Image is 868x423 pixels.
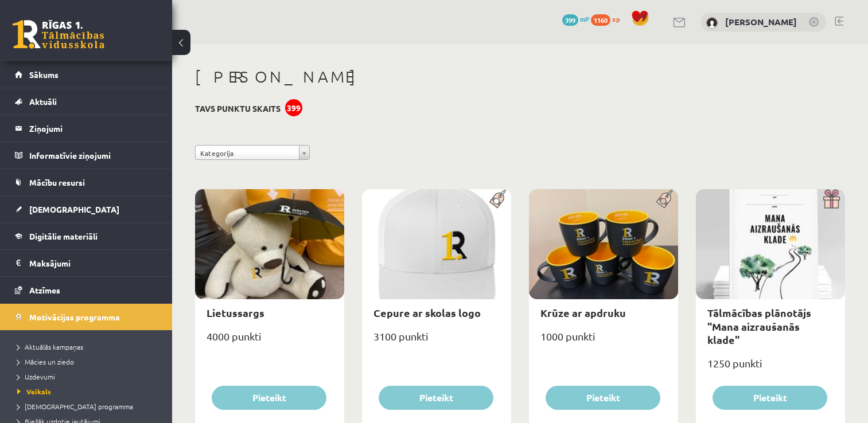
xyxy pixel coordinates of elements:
span: Mācību resursi [29,177,85,187]
span: Atzīmes [29,285,60,295]
a: Digitālie materiāli [15,223,158,249]
div: 1250 punkti [696,354,845,382]
a: Aktuāli [15,88,158,115]
img: Nellija Saulīte [706,17,718,29]
button: Pieteikt [379,386,493,410]
span: Motivācijas programma [29,312,120,322]
a: Aktuālās kampaņas [17,342,161,352]
a: Uzdevumi [17,371,161,382]
a: Informatīvie ziņojumi [15,142,158,169]
a: Ziņojumi [15,115,158,142]
a: 1160 xp [591,14,625,23]
legend: Maksājumi [29,250,158,276]
span: Uzdevumi [17,372,55,381]
a: Atzīmes [15,277,158,303]
legend: Ziņojumi [29,115,158,142]
h1: [PERSON_NAME] [195,67,845,87]
a: Mācību resursi [15,169,158,195]
span: xp [612,14,620,23]
img: Dāvana ar pārsteigumu [819,189,845,209]
img: Populāra prece [485,189,511,209]
span: Veikals [17,387,51,396]
span: Aktuālās kampaņas [17,342,83,351]
legend: Informatīvie ziņojumi [29,142,158,169]
span: Mācies un ziedo [17,357,74,366]
div: 4000 punkti [195,327,344,355]
a: Lietussargs [207,306,264,319]
a: Cepure ar skolas logo [373,306,481,319]
a: Veikals [17,386,161,397]
a: Kategorija [195,145,310,160]
div: 399 [285,99,302,116]
span: Sākums [29,69,59,80]
a: Tālmācības plānotājs "Mana aizraušanās klade" [707,306,811,346]
span: 399 [562,14,578,26]
span: 1160 [591,14,610,26]
a: [DEMOGRAPHIC_DATA] programma [17,401,161,412]
button: Pieteikt [212,386,326,410]
img: Populāra prece [652,189,678,209]
a: Maksājumi [15,250,158,276]
span: [DEMOGRAPHIC_DATA] [29,204,119,214]
a: 399 mP [562,14,589,23]
div: 3100 punkti [362,327,511,355]
a: Mācies un ziedo [17,357,161,367]
a: Motivācijas programma [15,304,158,330]
span: [DEMOGRAPHIC_DATA] programma [17,402,133,411]
span: Aktuāli [29,96,57,107]
button: Pieteikt [546,386,660,410]
h3: Tavs punktu skaits [195,104,281,113]
div: 1000 punkti [529,327,678,355]
a: Sākums [15,61,158,88]
a: Rīgas 1. Tālmācības vidusskola [13,20,104,49]
button: Pieteikt [713,386,827,410]
a: [PERSON_NAME] [725,16,797,28]
span: Digitālie materiāli [29,231,98,241]
span: Kategorija [200,146,294,160]
a: [DEMOGRAPHIC_DATA] [15,196,158,222]
span: mP [580,14,589,23]
a: Krūze ar apdruku [540,306,626,319]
